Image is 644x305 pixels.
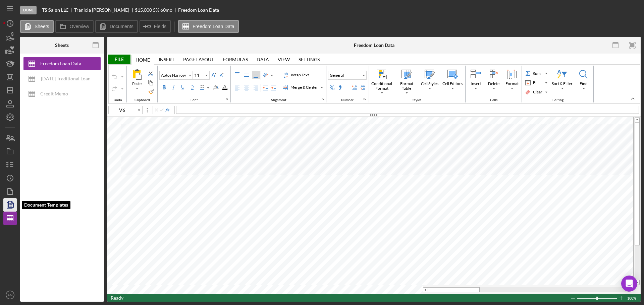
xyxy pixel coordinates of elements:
[262,71,274,79] div: Orientation
[40,72,94,85] div: [DATE] Traditional Loan - Credit Memo (3)
[220,83,229,91] div: Font Color
[128,68,146,94] div: Paste All
[269,98,288,102] div: Alignment
[154,55,179,64] div: Insert
[350,84,358,92] div: Increase Decimal
[218,71,226,79] div: Decrease Font Size
[233,84,241,92] label: Left Align
[504,81,520,87] div: Format
[532,80,540,86] div: Fill
[289,72,310,78] div: Wrap Text
[131,81,143,87] div: Paste
[487,81,501,87] div: Delete
[551,98,565,102] div: Editing
[107,55,130,64] div: File
[218,55,252,64] div: Formulas
[3,288,17,302] button: AM
[153,7,159,13] div: 5 %
[23,57,101,70] button: Freedom Loan Data
[193,71,210,80] div: Font Size
[467,68,484,94] div: Insert
[522,66,594,102] div: Editing
[524,88,549,96] div: Clear
[358,84,366,92] div: Decrease Decimal
[289,84,319,90] div: Merge & Center
[110,24,133,29] label: Documents
[193,24,234,29] label: Freedom Loan Data
[109,66,127,102] div: Undo
[524,69,549,77] div: Sum
[189,98,200,102] div: Font
[524,79,549,87] div: Fill
[278,57,290,62] div: View
[20,6,37,14] div: Done
[578,81,589,87] div: Find
[198,84,211,92] div: Border
[243,71,251,79] label: Middle Align
[294,55,324,64] div: Settings
[370,68,394,95] div: Conditional Format
[619,294,624,302] div: Zoom In
[336,84,344,92] div: Comma Style
[299,57,320,62] div: Settings
[154,24,166,29] label: Fields
[140,20,171,33] button: Fields
[320,96,325,102] div: indicatorAlignment
[577,294,619,302] div: Zoom
[411,98,423,102] div: Styles
[160,7,172,13] div: 60 mo
[127,66,158,102] div: Clipboard
[147,88,155,96] label: Format Painter
[8,293,12,297] text: AM
[252,71,260,79] label: Bottom Align
[328,84,336,92] div: Percent Style
[328,71,367,80] div: Number Format
[524,79,544,86] div: Fill
[158,66,231,102] div: Font
[488,98,499,102] div: Cells
[111,294,123,302] div: In Ready mode
[70,24,89,29] label: Overview
[627,295,637,302] span: 100%
[469,81,482,87] div: Insert
[136,57,150,63] div: Home
[550,81,574,87] div: Sort & Filter
[179,55,218,64] div: Page Layout
[223,57,248,62] div: Formulas
[524,88,544,96] div: Clear
[224,96,230,102] div: indicatorFonts
[135,7,152,13] div: $15,000
[35,24,49,29] label: Sheets
[212,83,220,91] div: Background Color
[339,98,355,102] div: Number
[243,84,251,92] label: Center Align
[370,81,393,91] div: Conditional Format
[112,98,124,102] div: Undo
[281,83,324,91] div: Merge & Center
[40,57,81,70] div: Freedom Loan Data
[133,98,152,102] div: Clipboard
[354,43,394,48] div: Freedom Loan Data
[147,79,155,87] div: Copy
[261,84,269,92] div: Decrease Indent
[74,7,135,13] div: Tranicia [PERSON_NAME]
[273,55,294,64] div: View
[147,70,155,78] div: Cut
[395,81,418,91] div: Format Table
[627,294,637,302] div: Zoom level
[95,20,138,33] button: Documents
[42,7,68,13] b: TS Salon LLC
[188,83,196,91] label: Double Underline
[183,57,214,62] div: Page Layout
[550,68,574,94] div: Sort & Filter
[257,57,269,62] div: Data
[532,71,542,77] div: Sum
[159,71,193,80] div: Font Family
[252,55,273,64] div: Data
[466,66,522,102] div: Cells
[441,68,464,94] div: Cell Editors
[485,68,502,94] div: Delete
[178,20,239,33] button: Freedom Loan Data
[55,20,94,33] button: Overview
[282,71,311,79] label: Wrap Text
